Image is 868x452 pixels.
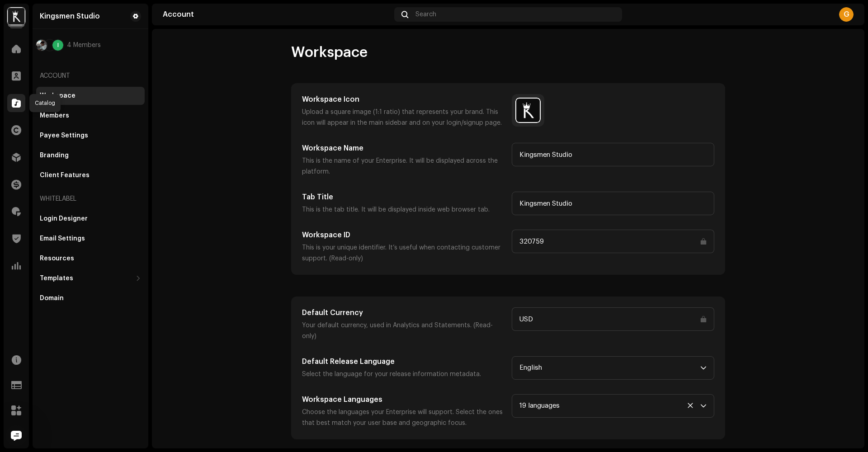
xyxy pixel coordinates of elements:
span: Messages [120,305,151,311]
div: I [52,40,63,51]
div: Templates [40,275,73,282]
p: This is your unique identifier. It’s useful when contacting customer support. (Read-only) [302,242,505,264]
p: Your default currency, used in Analytics and Statements. (Read-only) [302,320,505,342]
p: Upload a square image (1:1 ratio) that represents your brand. This icon will appear in the main s... [302,107,505,128]
re-m-nav-item: Domain [36,289,145,307]
div: Resources [40,255,74,262]
div: We typically reply within 12 hours [19,123,151,133]
div: Members [40,112,69,119]
img: f9ee2326-f37c-425e-8d9a-c1784cef9a8d [44,40,55,51]
h5: Tab Title [302,192,505,202]
div: G [839,7,854,22]
re-m-nav-item: Branding [36,146,145,165]
h5: Workspace Languages [302,394,505,405]
re-m-nav-item: Email Settings [36,230,145,248]
p: Select the language for your release information metadata. [302,369,505,380]
div: Account [163,11,391,18]
div: Client Features [40,172,90,179]
re-m-nav-dropdown: Templates [36,269,145,287]
div: Branding [40,152,69,159]
h5: Workspace ID [302,230,505,240]
input: Type something... [512,230,714,253]
re-m-nav-item: Members [36,107,145,125]
div: Create a ticket [19,153,162,162]
div: Domain [40,295,64,302]
img: e7e1c77d-7ac2-4e23-a9aa-5e1bb7bb2ada [36,40,47,51]
h5: Workspace Name [302,143,505,154]
div: Customer Support [13,166,168,183]
re-a-nav-header: Whitelabel [36,188,145,210]
div: Kingsmen Studio [40,13,100,20]
div: Email Settings [40,235,85,242]
p: How can we help? [18,80,163,95]
h5: Workspace Icon [302,94,505,105]
img: e9e70cf3-c49a-424f-98c5-fab0222053be [7,7,25,25]
re-m-nav-item: Login Designer [36,210,145,228]
re-m-nav-item: Resources [36,250,145,268]
p: Hi Gvantsa 👋 [18,64,163,80]
p: This is the tab title. It will be displayed inside web browser tab. [302,204,505,215]
span: Home [35,305,55,311]
p: Choose the languages your Enterprise will support. Select the ones that best match your user base... [302,407,505,428]
button: Messages [90,282,181,318]
div: Payee Settings [40,132,88,139]
h5: Default Release Language [302,356,505,367]
p: This is the name of your Enterprise. It will be displayed across the platform. [302,155,505,177]
div: Customer Support [19,169,151,179]
re-m-nav-item: Client Features [36,166,145,184]
span: Workspace [291,43,368,61]
div: Chat with usWe typically reply within 12 hours [9,106,172,141]
div: dropdown trigger [700,357,707,379]
span: English [519,357,700,379]
img: Profile image for Support [123,14,141,33]
img: logo [18,17,33,32]
span: Search [415,11,436,18]
input: Type something... [512,192,714,215]
h5: Default Currency [302,307,505,318]
span: 4 Members [67,42,101,49]
iframe: Intercom live chat [5,425,27,447]
re-m-nav-item: Payee Settings [36,127,145,145]
re-a-nav-header: Account [36,65,145,87]
div: Close [156,14,172,31]
div: Workspace [40,92,75,99]
re-m-nav-item: Workspace [36,87,145,105]
div: Chat with us [19,114,151,123]
input: Type something... [512,143,714,166]
div: Login Designer [40,215,88,222]
div: 19 languages [519,395,700,417]
input: Type something... [512,307,714,331]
